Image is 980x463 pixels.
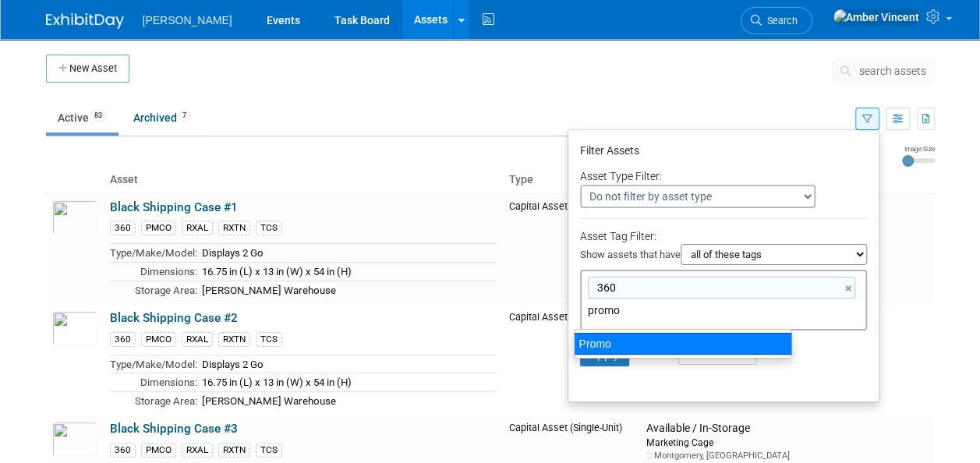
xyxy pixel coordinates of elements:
td: [PERSON_NAME] Warehouse [197,281,497,299]
div: TCS [256,443,282,458]
button: New Asset [46,55,129,83]
button: search assets [832,58,935,83]
div: RXTN [218,443,250,458]
td: Capital Asset (Single-Unit) [503,305,639,415]
td: Dimensions: [110,262,197,281]
span: 16.75 in (L) x 13 in (W) x 54 in (H) [202,266,352,277]
span: 7 [178,110,191,122]
div: RXAL [182,332,213,347]
div: PMCO [141,443,176,458]
th: Asset [104,167,504,193]
a: Black Shipping Case #2 [110,311,238,325]
div: Asset Type Filter: [580,166,867,185]
img: ExhibitDay [46,13,124,29]
div: RXAL [182,443,213,458]
span: Storage Area: [135,285,197,296]
a: Black Shipping Case #1 [110,200,238,214]
div: RXTN [218,221,250,235]
div: Available / In-Storage [646,422,928,436]
span: [PERSON_NAME] [143,14,232,27]
div: Image Size [902,144,935,154]
span: 360 [594,280,616,295]
div: TCS [256,332,282,347]
div: Marketing Cage [646,436,928,449]
div: RXTN [218,332,250,347]
div: 360 [110,332,136,347]
span: search assets [859,65,926,77]
a: Search [741,7,812,34]
span: Search [762,15,798,27]
div: Montgomery, [GEOGRAPHIC_DATA] [646,450,928,461]
div: PMCO [141,332,176,347]
div: PMCO [141,221,176,235]
a: × [845,280,855,298]
div: 360 [110,221,136,235]
td: Displays 2 Go [197,355,497,373]
td: Capital Asset (Single-Unit) [503,193,639,305]
div: Promo [574,333,792,355]
th: Type [503,167,639,193]
input: Type tag and hit enter [588,302,806,318]
div: Show assets that have [580,244,867,269]
td: Type/Make/Model: [110,355,197,373]
div: TCS [256,221,282,235]
td: [PERSON_NAME] Warehouse [197,391,497,409]
a: Archived7 [122,103,203,133]
div: RXAL [182,221,213,235]
td: Dimensions: [110,373,197,392]
span: Storage Area: [135,395,197,407]
div: 360 [110,443,136,458]
a: Active83 [46,103,119,133]
td: Displays 2 Go [197,244,497,263]
div: Asset Tag Filter: [580,228,867,270]
div: Filter Assets [580,140,867,164]
span: 83 [90,110,107,122]
span: 16.75 in (L) x 13 in (W) x 54 in (H) [202,376,352,388]
a: Black Shipping Case #3 [110,422,238,436]
td: Type/Make/Model: [110,244,197,263]
img: Amber Vincent [833,9,920,26]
